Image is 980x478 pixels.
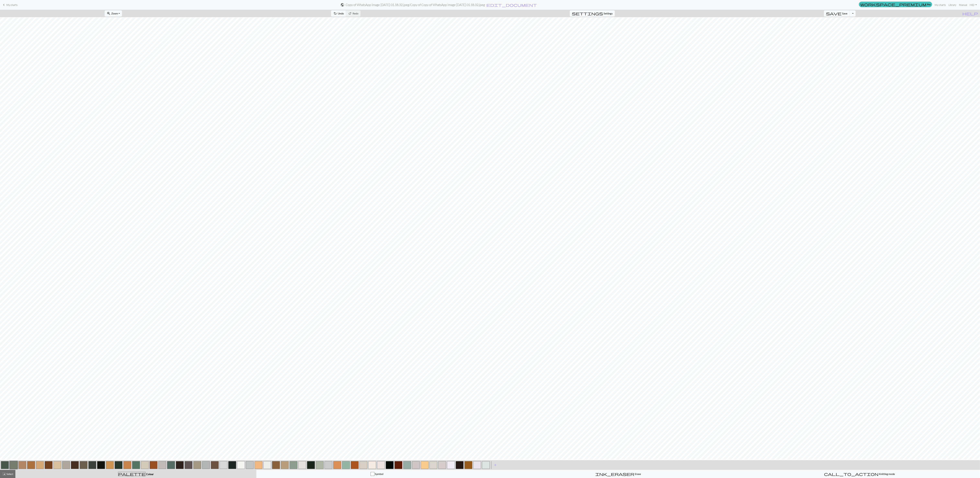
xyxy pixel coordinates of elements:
span: zoom_in [107,11,111,16]
span: save [826,11,842,16]
span: edit_document [486,3,537,7]
button: Save [824,10,850,17]
button: Knitting mode [739,470,980,478]
a: My charts [933,2,947,8]
button: Colour [15,470,256,478]
span: Select [6,472,13,475]
span: Erase [634,472,641,475]
span: Settings [604,11,613,15]
button: Symbol [256,470,498,478]
button: Zoom [105,10,122,17]
span: undo [333,11,337,16]
span: Save [842,12,847,15]
a: HiD [968,2,978,8]
span: palette [118,472,145,476]
span: call_to_action [824,472,878,476]
span: keyboard_arrow_left [2,3,6,7]
span: Symbol [374,472,383,475]
button: Undo [331,10,346,17]
a: Library [947,2,958,8]
span: public [340,3,344,7]
span: Colour [146,472,154,476]
button: Erase [498,470,739,478]
span: My charts [6,3,17,6]
span: help [962,11,978,16]
span: Zoom [111,12,118,15]
span: highlight_alt [2,472,6,476]
span: ink_eraser [595,472,634,476]
h2: Copy of WhatsApp Image [DATE] 01.18.32.jpeg / Copy of Copy of WhatsApp Image [DATE] 01.18.32.jpeg [346,3,485,7]
span: workspace_premium [860,2,926,7]
span: Knitting mode [878,472,895,475]
button: SettingsSettings [570,10,615,17]
a: My charts [2,2,17,8]
span: add [493,463,497,467]
a: Pro [859,2,932,7]
span: settings [572,11,603,16]
span: Undo [338,12,344,15]
a: Manual [958,2,968,8]
i: Settings [572,11,603,15]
